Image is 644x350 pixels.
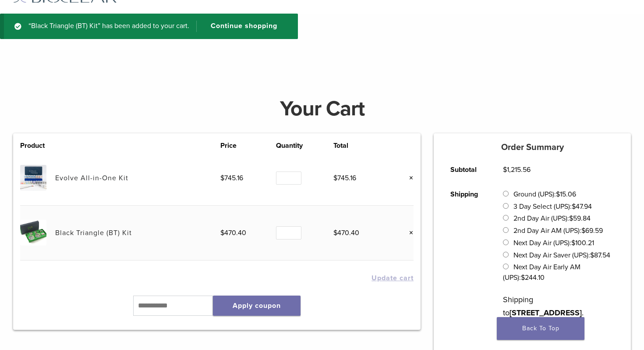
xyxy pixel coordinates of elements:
[333,140,389,151] th: Total
[440,157,493,182] th: Subtotal
[220,229,224,237] span: $
[556,190,560,199] span: $
[521,273,525,282] span: $
[220,140,276,151] th: Price
[333,174,337,182] span: $
[20,220,46,246] img: Black Triangle (BT) Kit
[510,308,582,318] strong: [STREET_ADDRESS]
[333,229,359,237] bdi: 470.40
[572,202,576,211] span: $
[503,165,507,174] span: $
[55,174,128,182] a: Evolve All-in-One Kit
[220,229,246,237] bdi: 470.40
[581,226,585,235] span: $
[372,275,414,282] button: Update cart
[7,98,637,119] h1: Your Cart
[213,296,301,316] button: Apply coupon
[513,214,591,223] label: 2nd Day Air (UPS):
[513,239,594,247] label: Next Day Air (UPS):
[581,226,603,235] bdi: 69.59
[402,227,414,239] a: Remove this item
[333,229,337,237] span: $
[569,214,573,223] span: $
[590,251,594,260] span: $
[220,174,243,182] bdi: 745.16
[503,293,615,319] p: Shipping to .
[556,190,576,199] bdi: 15.06
[20,140,55,151] th: Product
[571,239,594,247] bdi: 100.21
[220,174,224,182] span: $
[503,332,561,340] a: Change address
[434,142,631,153] h5: Order Summary
[497,317,584,340] a: Back To Top
[513,226,603,235] label: 2nd Day Air AM (UPS):
[440,182,493,348] th: Shipping
[521,273,545,282] bdi: 244.10
[333,174,356,182] bdi: 745.16
[20,165,46,191] img: Evolve All-in-One Kit
[276,140,333,151] th: Quantity
[503,165,531,174] bdi: 1,215.56
[513,202,592,211] label: 3 Day Select (UPS):
[55,229,132,237] a: Black Triangle (BT) Kit
[196,21,284,32] a: Continue shopping
[590,251,610,260] bdi: 87.54
[513,190,576,199] label: Ground (UPS):
[503,263,580,282] label: Next Day Air Early AM (UPS):
[513,251,610,260] label: Next Day Air Saver (UPS):
[569,214,591,223] bdi: 59.84
[402,172,414,184] a: Remove this item
[571,239,575,247] span: $
[572,202,592,211] bdi: 47.94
